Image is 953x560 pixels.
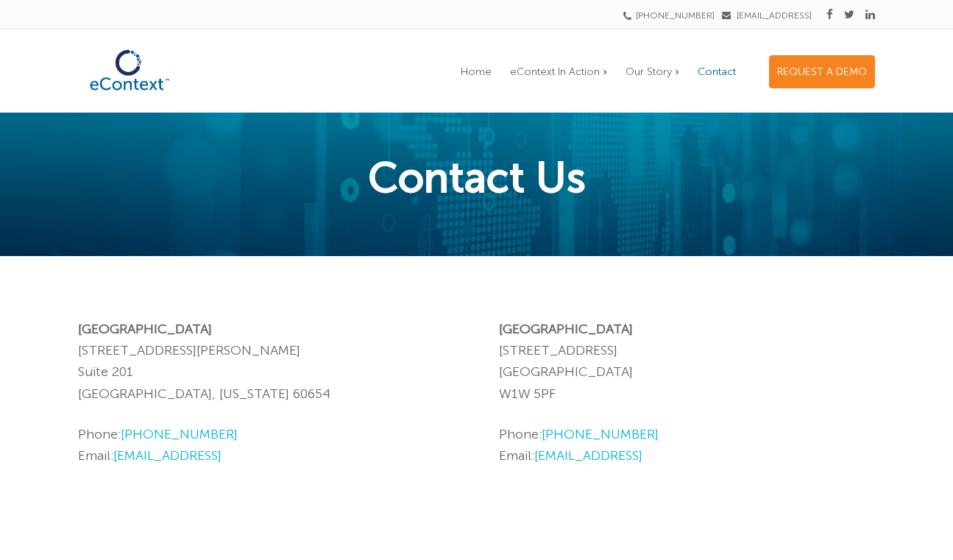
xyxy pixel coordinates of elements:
[777,65,867,78] span: REQUEST A DEMO
[769,55,875,88] a: REQUEST A DEMO
[826,8,833,21] a: Facebook
[865,8,875,21] a: Linkedin
[78,42,181,99] img: eContext
[461,65,492,78] span: Home
[534,447,642,464] a: [EMAIL_ADDRESS]
[78,86,181,102] a: eContext
[628,10,715,21] a: [PHONE_NUMBER]
[698,65,736,78] span: Contact
[844,8,854,21] a: Twitter
[690,56,743,88] a: Contact
[78,321,212,337] strong: [GEOGRAPHIC_DATA]
[368,152,586,203] span: Contact Us
[510,65,600,78] span: eContext In Action
[78,424,455,467] p: Phone: Email:
[499,321,633,337] strong: [GEOGRAPHIC_DATA]
[121,426,238,442] a: [PHONE_NUMBER]
[722,10,812,21] a: [EMAIL_ADDRESS]
[78,319,455,405] p: [STREET_ADDRESS][PERSON_NAME] Suite 201 [GEOGRAPHIC_DATA], [US_STATE] 60654
[453,56,499,88] a: Home
[542,426,659,442] a: [PHONE_NUMBER]
[113,447,222,464] a: [EMAIL_ADDRESS]
[626,65,672,78] span: Our Story
[499,424,876,467] p: Phone: Email:
[499,319,876,405] p: [STREET_ADDRESS] [GEOGRAPHIC_DATA] W1W 5PF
